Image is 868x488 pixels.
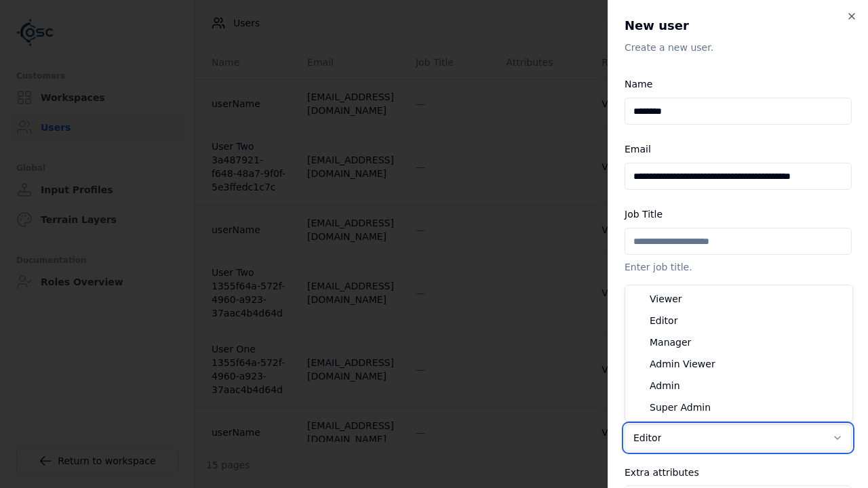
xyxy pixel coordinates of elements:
span: Admin [650,379,680,392]
span: Super Admin [650,401,711,414]
span: Editor [650,314,677,327]
span: Viewer [650,292,682,306]
span: Admin Viewer [650,357,715,371]
span: Manager [650,335,691,349]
